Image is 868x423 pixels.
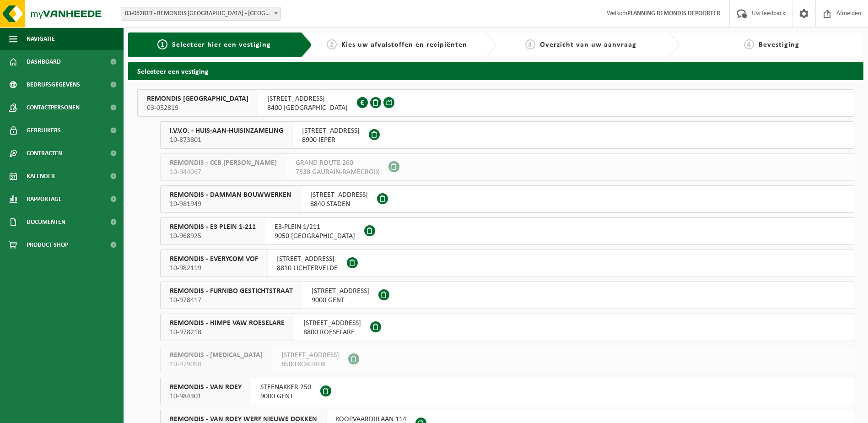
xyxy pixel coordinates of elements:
span: 8840 STADEN [310,200,368,209]
strong: PLANNING REMONDIS DEPOORTER [627,10,720,17]
span: E3-PLEIN 1/211 [275,222,355,232]
span: Bevestiging [759,41,799,49]
span: 10-944067 [170,168,277,177]
span: 8810 LICHTERVELDE [277,264,338,273]
button: REMONDIS - VAN ROEY 10-984301 STEENAKKER 2509000 GENT [160,378,854,405]
span: Kalender [27,165,55,188]
span: Gebruikers [27,119,61,142]
span: 8900 IEPER [302,136,360,145]
span: Contactpersonen [27,96,80,119]
span: Navigatie [27,27,55,50]
span: REMONDIS [GEOGRAPHIC_DATA] [147,94,248,103]
span: 03-052819 - REMONDIS WEST-VLAANDEREN - OOSTENDE [121,7,281,21]
span: 10-873801 [170,136,283,145]
span: [STREET_ADDRESS] [302,126,360,136]
span: REMONDIS - HIMPE VAW ROESELARE [170,319,285,328]
span: REMONDIS - FURNIBO GESTICHTSTRAAT [170,287,293,296]
span: STEENAKKER 250 [260,383,311,392]
span: Selecteer hier een vestiging [172,41,271,49]
span: REMONDIS - [MEDICAL_DATA] [170,351,263,360]
span: REMONDIS - VAN ROEY [170,383,242,392]
span: [STREET_ADDRESS] [312,287,369,296]
button: REMONDIS - FURNIBO GESTICHTSTRAAT 10-978417 [STREET_ADDRESS]9000 GENT [160,282,854,309]
span: 10-978218 [170,328,285,337]
span: [STREET_ADDRESS] [310,190,368,200]
button: REMONDIS - DAMMAN BOUWWERKEN 10-981949 [STREET_ADDRESS]8840 STADEN [160,185,854,213]
span: 10-982119 [170,264,258,273]
span: 9050 [GEOGRAPHIC_DATA] [275,232,355,241]
span: [STREET_ADDRESS] [277,255,338,264]
span: Overzicht van uw aanvraag [540,41,636,49]
span: 3 [525,39,535,49]
span: [STREET_ADDRESS] [303,319,361,328]
span: 03-052819 - REMONDIS WEST-VLAANDEREN - OOSTENDE [121,7,280,20]
button: REMONDIS [GEOGRAPHIC_DATA] 03-052819 [STREET_ADDRESS]8400 [GEOGRAPHIC_DATA] [137,89,854,117]
span: 1 [157,39,167,49]
button: REMONDIS - HIMPE VAW ROESELARE 10-978218 [STREET_ADDRESS]8800 ROESELARE [160,314,854,341]
span: 9000 GENT [312,296,369,305]
span: REMONDIS - CCB [PERSON_NAME] [170,158,277,168]
span: 10-978417 [170,296,293,305]
span: GRAND ROUTE 260 [296,158,379,168]
button: REMONDIS - EVERYCOM VOF 10-982119 [STREET_ADDRESS]8810 LICHTERVELDE [160,249,854,277]
span: [STREET_ADDRESS] [267,94,348,103]
span: 10-984301 [170,392,242,401]
span: 03-052819 [147,103,248,113]
button: REMONDIS - E3 PLEIN 1-211 10-968925 E3-PLEIN 1/2119050 [GEOGRAPHIC_DATA] [160,217,854,245]
span: Kies uw afvalstoffen en recipiënten [341,41,467,49]
span: REMONDIS - EVERYCOM VOF [170,255,258,264]
span: Rapportage [27,188,62,211]
span: 8400 [GEOGRAPHIC_DATA] [267,103,348,113]
h2: Selecteer een vestiging [128,62,863,80]
span: 7530 GAURAIN-RAMECROIX [296,168,379,177]
span: 2 [327,39,337,49]
span: 10-968925 [170,232,256,241]
span: 9000 GENT [260,392,311,401]
span: Product Shop [27,233,68,256]
span: Documenten [27,211,65,233]
span: Bedrijfsgegevens [27,73,80,96]
span: Dashboard [27,50,61,73]
span: 8800 ROESELARE [303,328,361,337]
span: I.V.V.O. - HUIS-AAN-HUISINZAMELING [170,126,283,136]
span: Contracten [27,142,62,165]
span: 10-979098 [170,360,263,369]
span: [STREET_ADDRESS] [281,351,339,360]
span: 10-981949 [170,200,291,209]
button: I.V.V.O. - HUIS-AAN-HUISINZAMELING 10-873801 [STREET_ADDRESS]8900 IEPER [160,121,854,149]
span: REMONDIS - DAMMAN BOUWWERKEN [170,190,291,200]
span: 8500 KORTRIJK [281,360,339,369]
span: 4 [744,39,754,49]
span: REMONDIS - E3 PLEIN 1-211 [170,222,256,232]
